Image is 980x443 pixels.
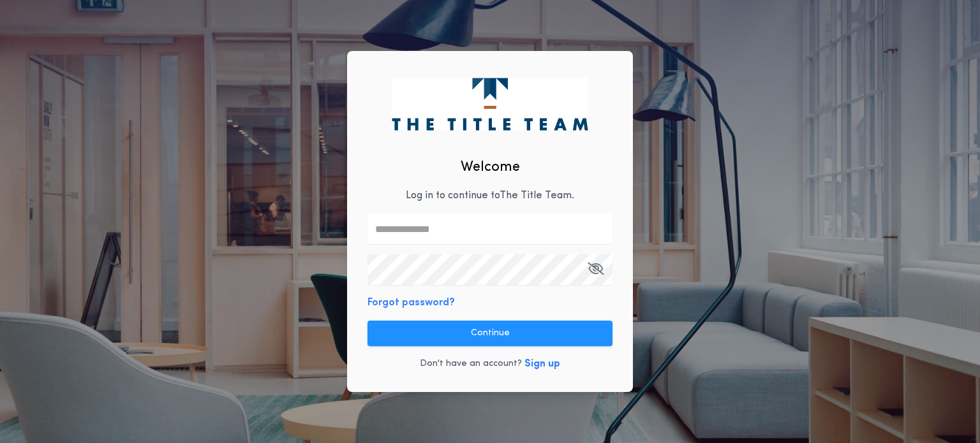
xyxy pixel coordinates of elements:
[420,358,522,370] p: Don't have an account?
[392,78,588,130] img: logo
[367,295,455,310] button: Forgot password?
[524,356,560,372] button: Sign up
[406,188,574,203] p: Log in to continue to The Title Team .
[367,321,612,346] button: Continue
[461,157,520,178] h2: Welcome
